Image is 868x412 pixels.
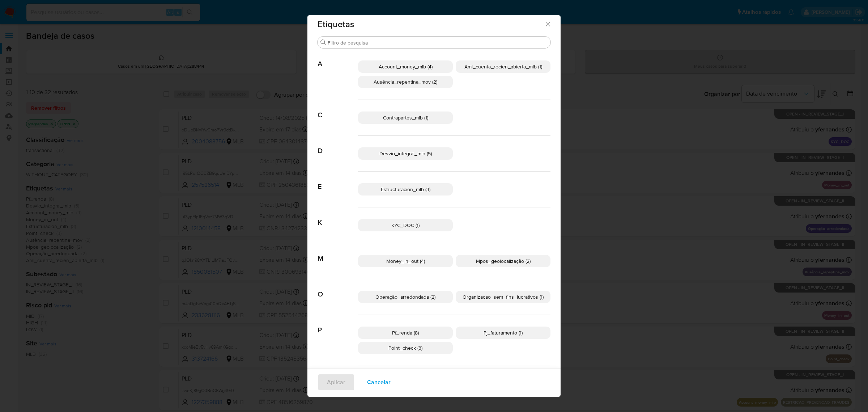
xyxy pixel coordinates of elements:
[358,342,453,354] div: Point_check (3)
[358,219,453,231] div: KYC_DOC (1)
[318,315,358,335] span: P
[375,293,435,300] span: Operação_arredondada (2)
[386,257,425,265] span: Money_in_out (4)
[456,291,550,303] div: Organizacao_sem_fins_lucrativos (1)
[318,279,358,299] span: O
[358,147,453,160] div: Desvio_integral_mlb (5)
[358,76,453,88] div: Ausência_repentina_mov (2)
[381,186,430,193] span: Estructuracion_mlb (3)
[318,243,358,263] span: M
[358,183,453,196] div: Estructuracion_mlb (3)
[318,49,358,68] span: A
[391,222,420,229] span: KYC_DOC (1)
[484,329,523,336] span: Pj_faturamento (1)
[358,374,400,391] button: Cancelar
[358,291,453,303] div: Operação_arredondada (2)
[392,329,419,336] span: Pf_renda (8)
[456,255,550,267] div: Mpos_geolocalização (2)
[379,150,432,157] span: Desvio_integral_mlb (5)
[320,39,326,45] button: Procurar
[456,327,550,339] div: Pj_faturamento (1)
[358,112,453,124] div: Contrapartes_mlb (1)
[318,20,544,29] span: Etiquetas
[379,63,433,70] span: Account_money_mlb (4)
[367,374,391,390] span: Cancelar
[358,255,453,267] div: Money_in_out (4)
[328,39,548,46] input: Filtro de pesquisa
[464,63,542,70] span: Aml_cuenta_recien_abierta_mlb (1)
[456,60,550,73] div: Aml_cuenta_recien_abierta_mlb (1)
[318,136,358,155] span: D
[318,100,358,119] span: C
[463,293,544,300] span: Organizacao_sem_fins_lucrativos (1)
[358,60,453,73] div: Account_money_mlb (4)
[476,257,531,265] span: Mpos_geolocalização (2)
[318,207,358,227] span: K
[383,114,428,121] span: Contrapartes_mlb (1)
[318,172,358,191] span: E
[544,21,551,27] button: Fechar
[374,78,437,85] span: Ausência_repentina_mov (2)
[388,344,422,352] span: Point_check (3)
[358,327,453,339] div: Pf_renda (8)
[318,366,358,386] span: R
